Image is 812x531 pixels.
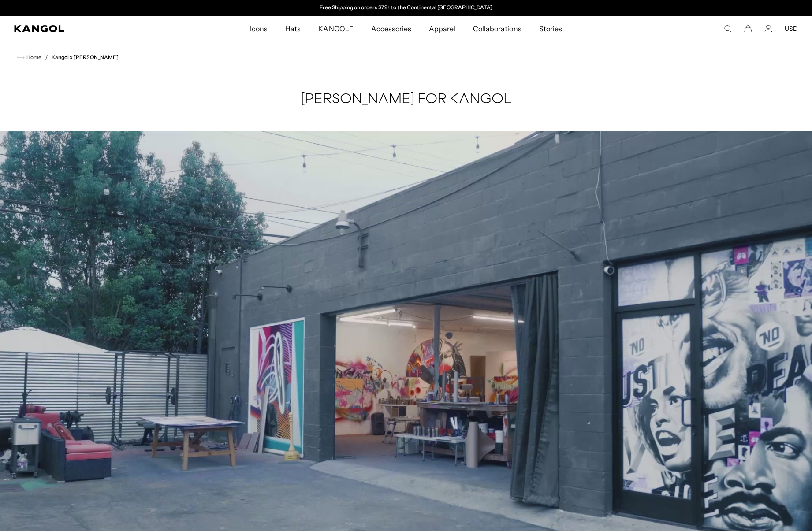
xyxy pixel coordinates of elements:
a: Accessories [362,16,420,41]
a: Free Shipping on orders $79+ to the Continental [GEOGRAPHIC_DATA] [320,4,493,11]
a: KANGOLF [309,16,362,41]
div: 1 of 2 [315,4,497,11]
slideshow-component: Announcement bar [315,4,497,11]
span: Collaborations [473,16,521,41]
h2: [PERSON_NAME] FOR KANGOL [152,91,660,108]
summary: Search here [724,25,732,33]
span: Accessories [371,16,411,41]
a: Home [17,53,41,61]
button: USD [785,25,798,33]
span: Stories [539,16,562,41]
span: Home [25,54,41,60]
div: Announcement [315,4,497,11]
a: Icons [241,16,276,41]
a: Account [764,25,772,33]
span: KANGOLF [318,16,353,41]
a: Kangol [14,25,165,32]
span: Icons [250,16,268,41]
a: Collaborations [464,16,530,41]
button: Cart [744,25,752,33]
a: Stories [530,16,571,41]
span: Hats [285,16,301,41]
a: Kangol x [PERSON_NAME] [52,54,119,60]
a: Apparel [420,16,464,41]
li: / [41,52,48,63]
a: Hats [276,16,309,41]
span: Apparel [429,16,455,41]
